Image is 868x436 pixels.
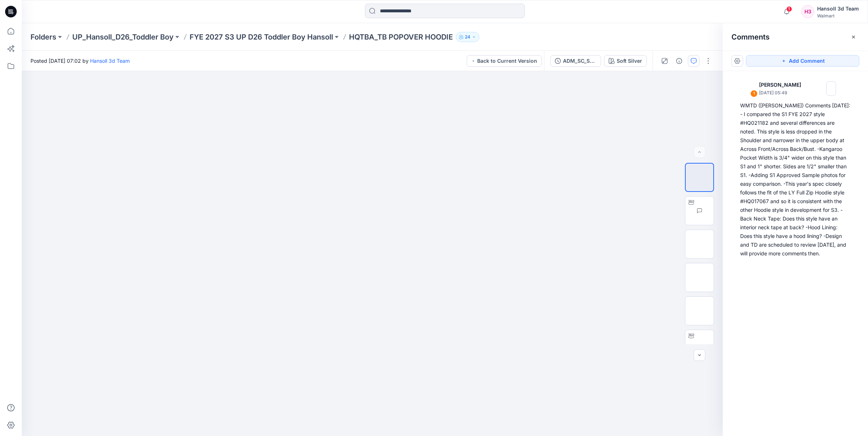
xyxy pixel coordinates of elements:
div: WMTD ([PERSON_NAME]) Comments [DATE]: - I compared the S1 FYE 2027 style #HQ021182 and several di... [740,101,851,258]
button: ADM_SC_SOLID [550,55,601,67]
button: Back to Current Version [467,55,542,67]
span: Posted [DATE] 07:02 by [31,57,130,65]
button: 24 [456,32,479,42]
a: Folders [31,32,56,42]
div: 1 [750,90,758,97]
button: Add Comment [746,55,859,67]
span: 1 [786,6,792,12]
div: Hansoll 3d Team [817,4,859,13]
a: FYE 2027 S3 UP D26 Toddler Boy Hansoll [190,32,333,42]
div: ADM_SC_SOLID [563,57,596,65]
div: Walmart [817,13,859,18]
p: HQTBA_TB POPOVER HOODIE [349,32,453,42]
img: Kristin Veit [742,81,756,96]
a: UP_Hansoll_D26_Toddler Boy [72,32,174,42]
p: 24 [465,33,470,41]
div: H3 [801,5,814,18]
div: Soft Silver [617,57,642,65]
h2: Comments [731,33,770,41]
p: [DATE] 05:49 [759,89,806,96]
button: Details [673,55,685,67]
a: Hansoll 3d Team [90,58,130,64]
p: [PERSON_NAME] [759,81,806,89]
button: Soft Silver [604,55,647,67]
